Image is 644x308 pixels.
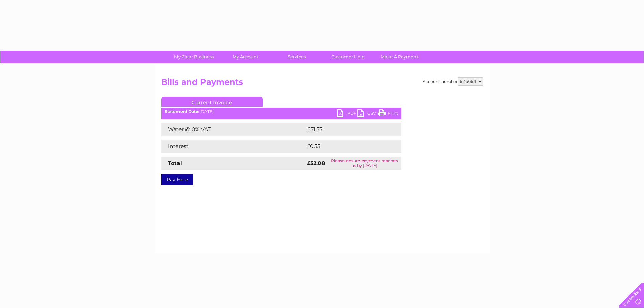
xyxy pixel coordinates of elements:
strong: Total [168,160,182,166]
td: Interest [161,140,305,153]
b: Statement Date: [165,109,199,114]
a: Pay Here [161,174,193,185]
div: Account number [423,77,483,86]
a: Print [378,109,398,119]
td: £51.53 [305,123,387,136]
td: £0.55 [305,140,385,153]
td: Please ensure payment reaches us by [DATE] [328,157,401,170]
a: PDF [337,109,357,119]
a: Make A Payment [372,51,427,63]
a: CSV [357,109,378,119]
a: Customer Help [320,51,376,63]
a: Services [269,51,325,63]
a: My Clear Business [166,51,222,63]
h2: Bills and Payments [161,77,483,90]
div: [DATE] [161,109,401,114]
a: Current Invoice [161,97,263,107]
a: My Account [217,51,273,63]
td: Water @ 0% VAT [161,123,305,136]
strong: £52.08 [307,160,325,166]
